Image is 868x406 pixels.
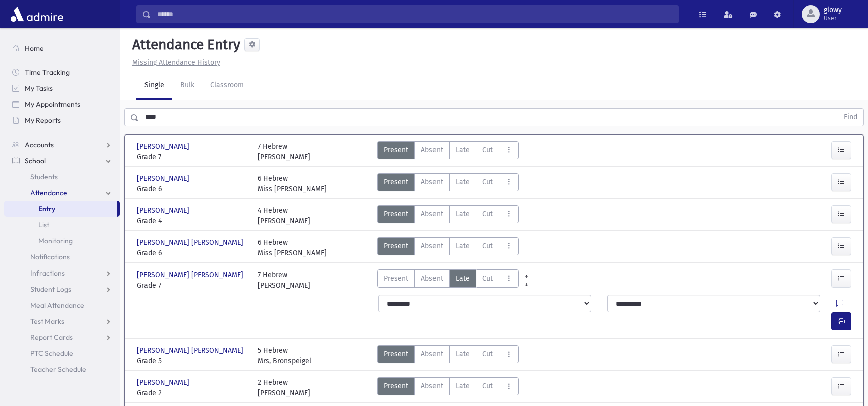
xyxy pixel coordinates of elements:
[30,349,73,358] span: PTC Schedule
[30,301,84,310] span: Meal Attendance
[377,237,519,258] div: AttTypes
[137,205,191,216] span: [PERSON_NAME]
[258,141,310,162] div: 7 Hebrew [PERSON_NAME]
[38,204,55,213] span: Entry
[421,381,443,391] span: Absent
[30,268,65,278] span: Infractions
[25,116,61,125] span: My Reports
[482,349,493,359] span: Cut
[384,241,408,251] span: Present
[25,156,46,165] span: School
[137,141,191,152] span: [PERSON_NAME]
[4,265,120,281] a: Infractions
[384,209,408,219] span: Present
[258,173,327,194] div: 6 Hebrew Miss [PERSON_NAME]
[172,72,202,100] a: Bulk
[137,173,191,184] span: [PERSON_NAME]
[25,68,70,77] span: Time Tracking
[421,209,443,219] span: Absent
[132,58,220,67] u: Missing Attendance History
[482,381,493,391] span: Cut
[456,381,470,391] span: Late
[384,273,408,284] span: Present
[421,177,443,187] span: Absent
[482,209,493,219] span: Cut
[137,388,248,398] span: Grade 2
[421,273,443,284] span: Absent
[25,44,44,53] span: Home
[30,317,64,326] span: Test Marks
[128,58,220,67] a: Missing Attendance History
[4,96,120,112] a: My Appointments
[4,153,120,169] a: School
[4,169,120,185] a: Students
[30,333,73,342] span: Report Cards
[4,137,120,153] a: Accounts
[137,184,248,194] span: Grade 6
[38,236,73,245] span: Monitoring
[30,252,70,261] span: Notifications
[4,361,120,377] a: Teacher Schedule
[4,112,120,128] a: My Reports
[30,172,58,181] span: Students
[258,377,310,398] div: 2 Hebrew [PERSON_NAME]
[4,297,120,313] a: Meal Attendance
[25,140,54,149] span: Accounts
[137,216,248,226] span: Grade 4
[377,345,519,366] div: AttTypes
[151,5,678,23] input: Search
[384,177,408,187] span: Present
[137,237,245,248] span: [PERSON_NAME] [PERSON_NAME]
[258,205,310,226] div: 4 Hebrew [PERSON_NAME]
[482,273,493,284] span: Cut
[4,80,120,96] a: My Tasks
[4,233,120,249] a: Monitoring
[4,281,120,297] a: Student Logs
[137,345,245,356] span: [PERSON_NAME] [PERSON_NAME]
[4,345,120,361] a: PTC Schedule
[482,145,493,155] span: Cut
[128,36,240,53] h5: Attendance Entry
[258,269,310,291] div: 7 Hebrew [PERSON_NAME]
[137,248,248,258] span: Grade 6
[25,84,53,93] span: My Tasks
[384,381,408,391] span: Present
[377,141,519,162] div: AttTypes
[30,365,86,374] span: Teacher Schedule
[384,145,408,155] span: Present
[384,349,408,359] span: Present
[377,377,519,398] div: AttTypes
[137,377,191,388] span: [PERSON_NAME]
[482,241,493,251] span: Cut
[456,145,470,155] span: Late
[258,237,327,258] div: 6 Hebrew Miss [PERSON_NAME]
[4,313,120,329] a: Test Marks
[38,220,49,229] span: List
[25,100,80,109] span: My Appointments
[258,345,311,366] div: 5 Hebrew Mrs, Bronspeigel
[8,4,66,24] img: AdmirePro
[377,173,519,194] div: AttTypes
[4,249,120,265] a: Notifications
[824,6,842,14] span: glowy
[137,356,248,366] span: Grade 5
[4,64,120,80] a: Time Tracking
[30,285,71,294] span: Student Logs
[456,177,470,187] span: Late
[456,209,470,219] span: Late
[137,152,248,162] span: Grade 7
[421,349,443,359] span: Absent
[4,329,120,345] a: Report Cards
[456,349,470,359] span: Late
[4,201,117,217] a: Entry
[377,269,519,291] div: AttTypes
[456,273,470,284] span: Late
[202,72,252,100] a: Classroom
[838,109,863,126] button: Find
[421,241,443,251] span: Absent
[824,14,842,22] span: User
[4,40,120,56] a: Home
[421,145,443,155] span: Absent
[30,188,67,197] span: Attendance
[136,72,172,100] a: Single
